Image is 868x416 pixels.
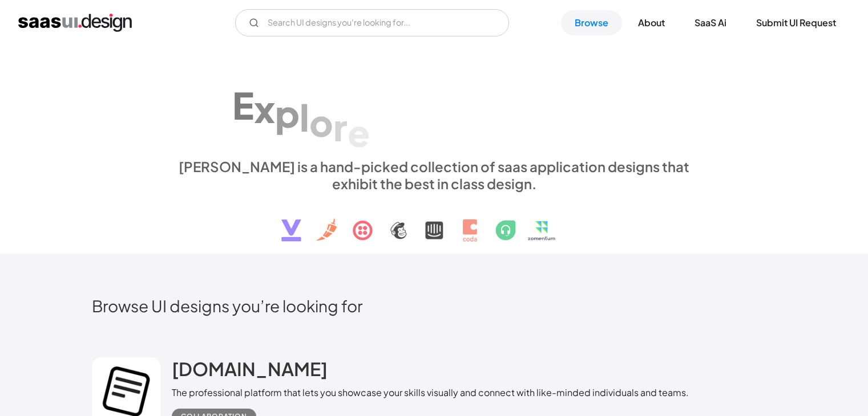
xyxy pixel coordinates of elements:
[92,296,777,316] h2: Browse UI designs you’re looking for
[624,10,679,35] a: About
[681,10,740,35] a: SaaS Ai
[172,357,328,386] a: [DOMAIN_NAME]
[172,158,697,192] div: [PERSON_NAME] is a hand-picked collection of saas application designs that exhibit the best in cl...
[261,192,607,251] img: text, icon, saas logo
[172,386,689,399] div: The professional platform that lets you showcase your skills visually and connect with like-minde...
[742,10,850,35] a: Submit UI Request
[333,105,348,149] div: r
[172,59,697,146] h1: Explore SaaS UI design patterns & interactions.
[235,9,509,36] input: Search UI designs you're looking for...
[232,83,254,127] div: E
[348,111,370,154] div: e
[309,100,333,144] div: o
[561,10,622,35] a: Browse
[300,96,309,140] div: l
[235,9,509,36] form: Email Form
[254,87,275,131] div: x
[172,357,328,380] h2: [DOMAIN_NAME]
[18,14,132,32] a: home
[275,91,300,135] div: p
